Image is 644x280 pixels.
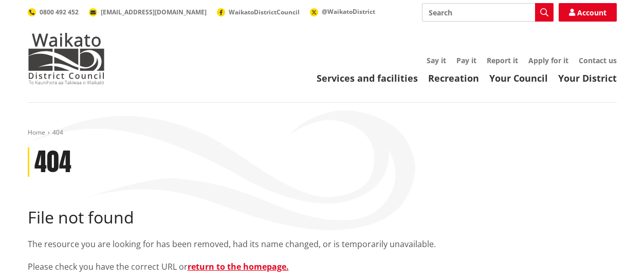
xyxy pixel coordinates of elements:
a: Report it [487,55,518,65]
span: [EMAIL_ADDRESS][DOMAIN_NAME] [101,8,207,16]
a: Recreation [428,72,479,84]
a: return to the homepage. [188,261,289,272]
input: Search input [422,3,554,22]
a: Your District [558,72,617,84]
nav: breadcrumb [28,128,617,137]
a: 0800 492 452 [28,8,79,16]
span: 0800 492 452 [40,8,79,16]
h1: 404 [34,147,71,177]
a: Pay it [456,55,476,65]
a: [EMAIL_ADDRESS][DOMAIN_NAME] [89,8,207,16]
h2: File not found [28,208,617,227]
a: Contact us [579,55,617,65]
span: @WaikatoDistrict [322,7,375,16]
p: Please check you have the correct URL or [28,260,617,273]
span: WaikatoDistrictCouncil [229,8,300,16]
a: @WaikatoDistrict [310,7,375,16]
a: Home [28,128,45,137]
a: Your Council [489,72,548,84]
a: Say it [427,55,446,65]
a: Account [559,3,617,22]
a: WaikatoDistrictCouncil [217,8,300,16]
span: 404 [52,128,63,137]
p: The resource you are looking for has been removed, had its name changed, or is temporarily unavai... [28,238,617,250]
img: Waikato District Council - Te Kaunihera aa Takiwaa o Waikato [28,33,105,84]
a: Apply for it [528,55,568,65]
a: Services and facilities [317,72,418,84]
